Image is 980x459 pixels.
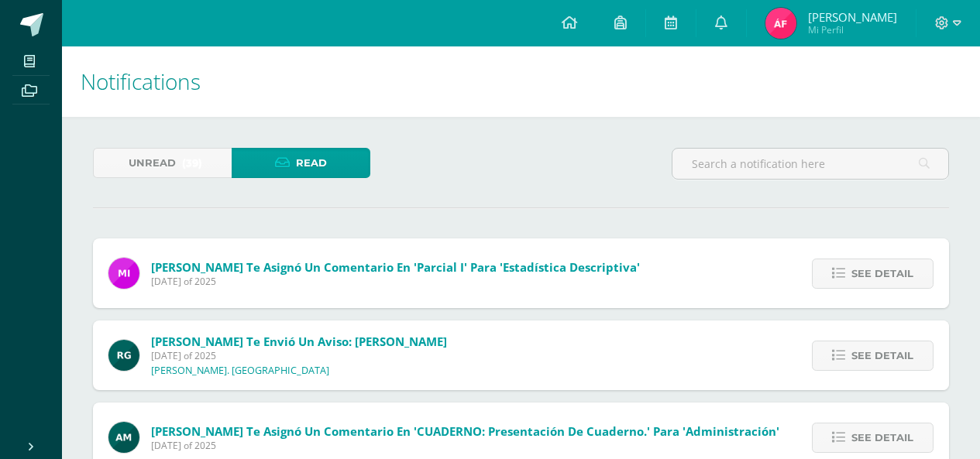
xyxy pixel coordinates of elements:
[851,259,913,288] span: See detail
[808,23,897,36] span: Mi Perfil
[808,9,897,25] span: [PERSON_NAME]
[151,423,779,439] span: [PERSON_NAME] te asignó un comentario en 'CUADERNO: Presentación de cuaderno.' para 'Administración'
[129,149,176,177] span: Unread
[108,258,139,289] img: e71b507b6b1ebf6fbe7886fc31de659d.png
[182,149,202,177] span: (39)
[151,349,447,362] span: [DATE] of 2025
[851,423,913,452] span: See detail
[151,365,329,377] p: [PERSON_NAME]. [GEOGRAPHIC_DATA]
[93,148,232,178] a: Unread(39)
[151,259,640,275] span: [PERSON_NAME] te asignó un comentario en 'Parcial I' para 'Estadística descriptiva'
[108,422,139,453] img: 6e92675d869eb295716253c72d38e6e7.png
[108,340,139,371] img: 24ef3269677dd7dd963c57b86ff4a022.png
[296,149,327,177] span: Read
[765,8,796,39] img: 8ca104c6be1271a0d6983d60639ccf36.png
[151,439,779,452] span: [DATE] of 2025
[232,148,370,178] a: Read
[151,275,640,288] span: [DATE] of 2025
[81,67,201,96] span: Notifications
[151,334,447,349] span: [PERSON_NAME] te envió un aviso: [PERSON_NAME]
[851,341,913,370] span: See detail
[672,149,948,179] input: Search a notification here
